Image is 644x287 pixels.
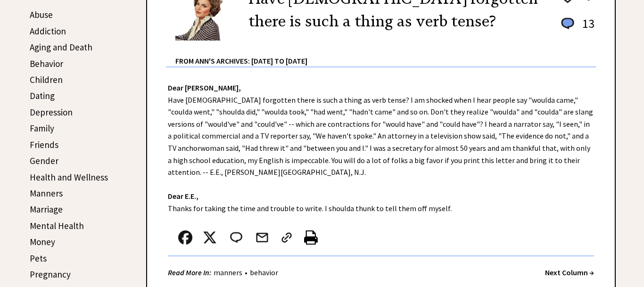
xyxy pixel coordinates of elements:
[248,268,281,277] a: behavior
[30,74,63,85] a: Children
[175,41,596,66] div: From Ann's Archives: [DATE] to [DATE]
[168,191,198,201] strong: Dear E.E.,
[30,139,58,150] a: Friends
[168,83,241,92] strong: Dear [PERSON_NAME],
[255,230,269,245] img: mail.png
[168,267,281,279] div: •
[30,220,84,231] a: Mental Health
[30,269,71,280] a: Pregnancy
[30,204,63,215] a: Marriage
[30,253,47,264] a: Pets
[30,155,58,166] a: Gender
[30,9,53,20] a: Abuse
[168,268,211,277] strong: Read More In:
[30,90,55,101] a: Dating
[30,41,92,53] a: Aging and Death
[30,188,63,199] a: Manners
[304,230,318,245] img: printer%20icon.png
[280,230,294,245] img: link_02.png
[30,107,73,118] a: Depression
[30,25,66,37] a: Addiction
[30,58,63,69] a: Behavior
[203,230,217,245] img: x_small.png
[178,230,192,245] img: facebook.png
[30,123,54,134] a: Family
[545,268,594,277] a: Next Column →
[559,16,576,31] img: message_round%201.png
[30,172,108,183] a: Health and Wellness
[578,16,595,41] td: 13
[228,230,244,245] img: message_round%202.png
[30,236,55,247] a: Money
[211,268,245,277] a: manners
